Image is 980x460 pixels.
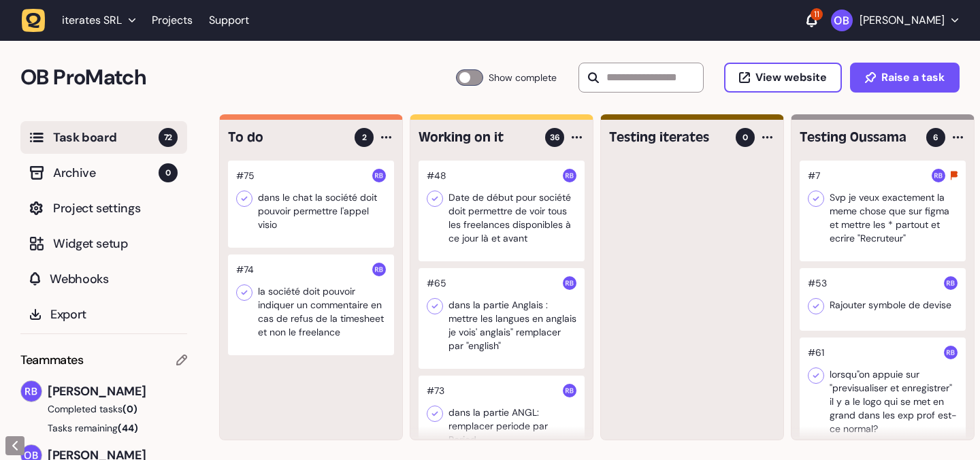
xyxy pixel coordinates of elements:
[53,128,159,147] span: Task board
[800,128,917,147] h4: Testing Oussama
[742,131,748,144] span: 0
[563,384,576,397] img: Rodolphe Balay
[50,269,178,289] span: Webhooks
[944,346,958,359] img: Rodolphe Balay
[860,14,945,27] p: [PERSON_NAME]
[944,276,958,290] img: Rodolphe Balay
[20,61,456,94] h2: OB ProMatch
[372,263,386,276] img: Rodolphe Balay
[21,381,42,401] img: Rodolphe Balay
[755,72,827,83] span: View website
[159,128,178,147] span: 72
[850,63,960,93] button: Raise a task
[20,121,187,154] button: Task board72
[563,276,576,290] img: Rodolphe Balay
[489,69,557,86] span: Show complete
[53,234,178,253] span: Widget setup
[916,396,973,453] iframe: LiveChat chat widget
[811,8,823,20] div: 11
[881,72,945,83] span: Raise a task
[362,131,367,144] span: 2
[118,422,138,434] span: (44)
[563,169,576,182] img: Rodolphe Balay
[62,14,122,27] span: iterates SRL
[20,350,84,369] span: Teammates
[122,403,137,415] span: (0)
[152,8,193,33] a: Projects
[22,8,144,33] button: iterates SRL
[228,128,345,147] h4: To do
[209,14,249,27] a: Support
[419,128,536,147] h4: Working on it
[20,421,187,435] button: Tasks remaining(44)
[724,63,842,93] button: View website
[550,131,560,144] span: 36
[159,163,178,182] span: 0
[831,10,958,31] button: [PERSON_NAME]
[20,227,187,260] button: Widget setup
[932,169,945,182] img: Rodolphe Balay
[20,192,187,225] button: Project settings
[20,157,187,189] button: Archive0
[20,298,187,331] button: Export
[48,382,187,401] span: [PERSON_NAME]
[53,163,159,182] span: Archive
[53,199,178,218] span: Project settings
[372,169,386,182] img: Rodolphe Balay
[20,402,176,416] button: Completed tasks(0)
[20,263,187,295] button: Webhooks
[609,128,726,147] h4: Testing iterates
[50,305,178,324] span: Export
[831,10,853,31] img: Oussama Bahassou
[933,131,938,144] span: 6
